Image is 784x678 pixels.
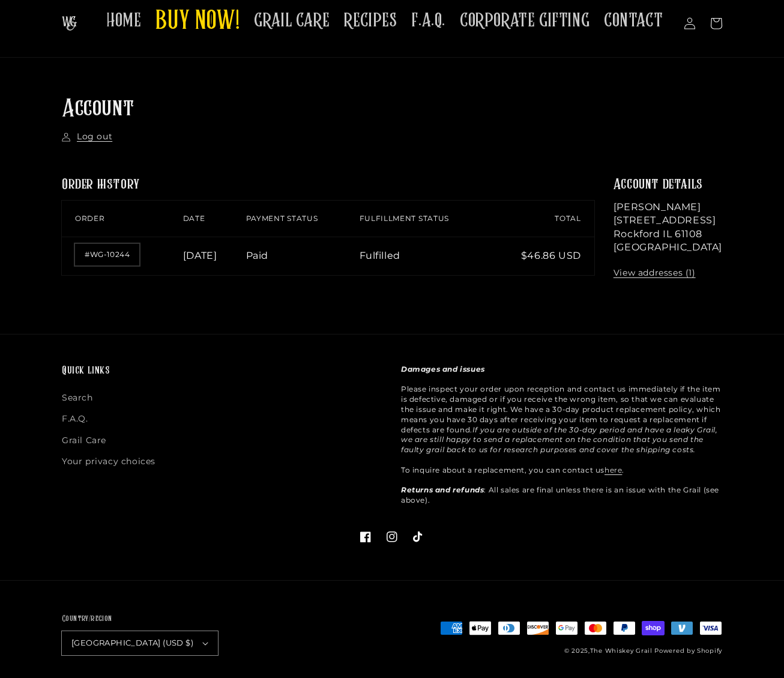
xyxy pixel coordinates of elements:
[337,2,404,40] a: RECIPES
[99,2,148,40] a: HOME
[62,131,112,143] a: Log out
[605,465,622,474] a: here
[401,425,718,455] em: If you are outside of the 30-day period and have a leaky Grail, we are still happy to send a repl...
[246,201,360,237] th: Payment status
[460,9,590,32] span: CORPORATE GIFTING
[247,2,337,40] a: GRAIL CARE
[590,647,653,655] a: The Whiskey Grail
[360,237,497,275] td: Fulfilled
[62,176,594,195] h2: Order history
[401,365,722,506] p: Please inspect your order upon reception and contact us immediately if the item is defective, dam...
[155,5,240,38] span: BUY NOW!
[62,451,155,472] a: Your privacy choices
[62,408,88,429] a: F.A.Q.
[344,9,397,32] span: RECIPES
[614,176,722,195] h2: Account details
[614,201,722,255] p: [PERSON_NAME] [STREET_ADDRESS] Rockford IL 61108 [GEOGRAPHIC_DATA]
[404,2,453,40] a: F.A.Q.
[62,631,218,655] button: [GEOGRAPHIC_DATA] (USD $)
[614,267,696,279] a: View addresses (1)
[106,9,141,32] span: HOME
[62,613,218,625] h2: Country/region
[496,201,594,237] th: Total
[62,430,106,451] a: Grail Care
[62,365,383,378] h2: Quick links
[62,16,77,31] img: The Whiskey Grail
[75,244,139,265] a: Order number #WG-10244
[246,237,360,275] td: Paid
[453,2,597,40] a: CORPORATE GIFTING
[496,237,594,275] td: $46.86 USD
[360,201,497,237] th: Fulfillment status
[597,2,670,40] a: CONTACT
[254,9,330,32] span: GRAIL CARE
[183,250,217,261] time: [DATE]
[654,647,722,655] a: Powered by Shopify
[401,485,484,494] strong: Returns and refunds
[411,9,445,32] span: F.A.Q.
[183,201,246,237] th: Date
[62,201,183,237] th: Order
[564,647,653,655] small: © 2025,
[604,9,663,32] span: CONTACT
[62,94,722,125] h1: Account
[62,390,93,408] a: Search
[401,365,485,374] strong: Damages and issues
